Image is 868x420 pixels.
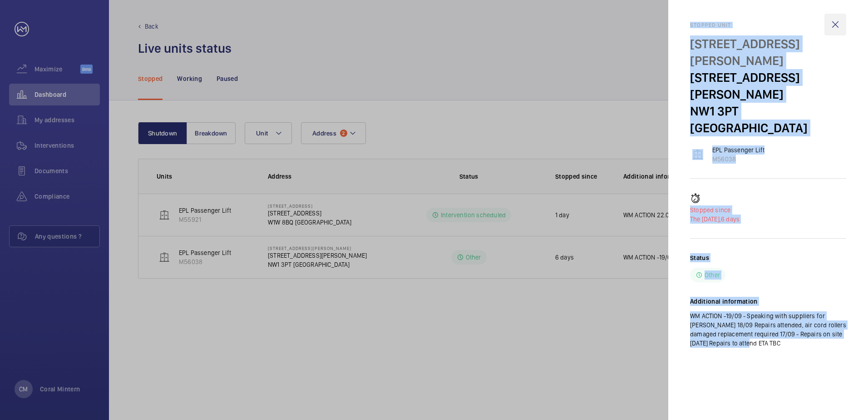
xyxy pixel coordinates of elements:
[690,35,846,69] p: [STREET_ADDRESS][PERSON_NAME]
[690,69,846,103] p: [STREET_ADDRESS][PERSON_NAME]
[712,145,764,155] p: EPL Passenger Lift
[690,215,846,224] p: 6 days
[690,22,846,28] h2: Stopped unit
[690,311,846,348] p: WM ACTION -19/09 - Speaking with suppliers for [PERSON_NAME] 18/09 Repairs attended, air cord rol...
[705,270,720,280] p: Other
[690,297,846,306] h2: Additional information
[690,215,721,223] span: The [DATE],
[712,155,764,164] p: M56038
[690,103,846,136] p: NW1 3PT [GEOGRAPHIC_DATA]
[690,253,709,262] h2: Status
[690,205,846,215] p: Stopped since
[692,149,703,160] img: elevator.svg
